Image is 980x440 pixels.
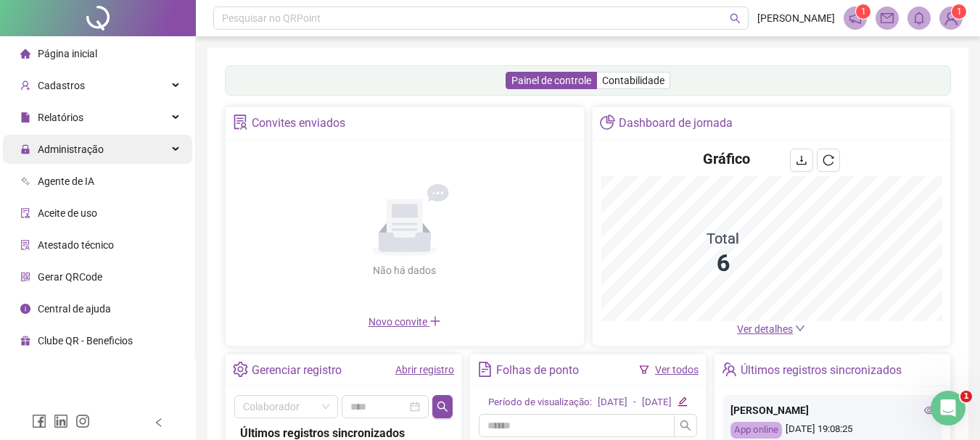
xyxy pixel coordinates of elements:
span: 1 [957,7,962,17]
div: Folhas de ponto [496,358,579,383]
span: Atestado técnico [38,239,114,251]
div: Convites enviados [252,111,345,136]
div: Não há dados [338,262,472,278]
span: plus [429,315,441,327]
span: down [795,323,805,333]
div: [DATE] [642,395,672,410]
span: download [796,154,807,166]
span: Relatórios [38,112,83,123]
span: team [722,362,737,377]
span: gift [20,336,30,346]
h4: Gráfico [703,149,750,169]
span: audit [20,208,30,218]
span: file-text [477,362,493,377]
div: Dashboard de jornada [619,111,733,136]
span: Administração [38,144,104,155]
div: App online [730,422,782,439]
span: left [154,418,164,428]
span: qrcode [20,272,30,282]
span: search [730,13,741,24]
iframe: Intercom live chat [931,391,965,426]
a: Abrir registro [395,364,454,375]
span: Painel de controle [511,75,591,86]
span: Gerar QRCode [38,271,102,283]
sup: Atualize o seu contato no menu Meus Dados [952,4,966,19]
span: setting [233,362,248,377]
span: file [20,112,30,123]
div: Últimos registros sincronizados [741,358,902,383]
span: search [680,420,691,431]
a: Ver detalhes down [737,323,805,335]
span: solution [20,240,30,250]
span: reload [823,154,834,166]
span: user-add [20,80,30,91]
span: lock [20,144,30,154]
span: solution [233,115,248,130]
span: linkedin [54,414,68,428]
div: [DATE] 19:08:25 [730,422,934,439]
span: Cadastros [38,80,85,91]
span: edit [678,397,687,406]
span: Página inicial [38,48,97,59]
div: - [633,395,636,410]
span: facebook [32,414,46,428]
span: bell [913,12,926,25]
span: home [20,49,30,59]
div: [DATE] [598,395,627,410]
span: [PERSON_NAME] [757,10,835,26]
span: search [437,401,448,412]
span: Aceite de uso [38,207,97,219]
span: pie-chart [600,115,615,130]
span: eye [924,405,934,415]
a: Ver todos [655,364,699,375]
span: Ver detalhes [737,323,793,335]
span: mail [881,12,894,25]
sup: 1 [856,4,870,19]
div: Gerenciar registro [252,358,342,383]
span: Novo convite [368,316,441,328]
div: Período de visualização: [488,395,592,410]
span: 1 [960,391,972,402]
span: Contabilidade [602,75,664,86]
span: instagram [75,414,90,428]
div: [PERSON_NAME] [730,402,934,418]
span: Agente de IA [38,175,94,187]
span: notification [849,12,862,25]
span: Clube QR - Beneficios [38,335,133,346]
span: Central de ajuda [38,303,111,315]
span: filter [639,365,649,375]
span: 1 [861,7,866,17]
img: 82813 [940,7,962,29]
span: info-circle [20,304,30,314]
